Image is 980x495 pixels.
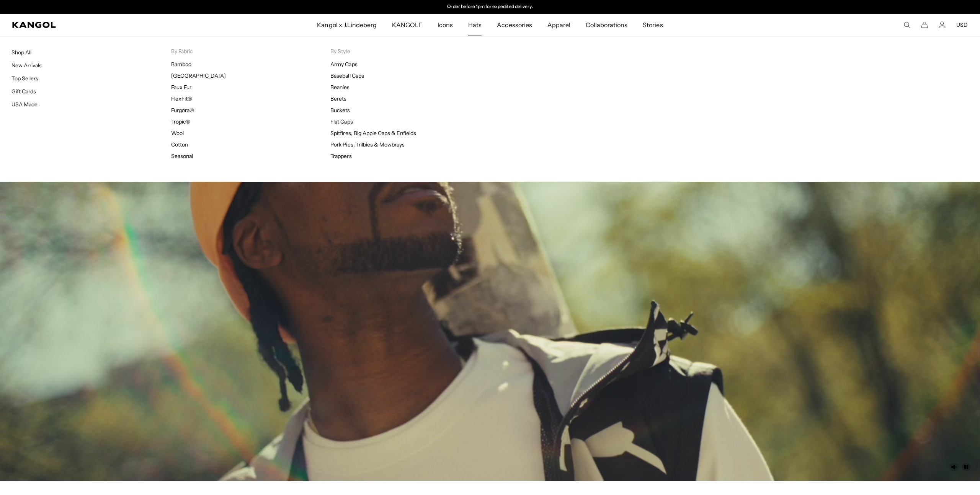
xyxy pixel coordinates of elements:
[171,141,188,148] a: Cotton
[497,14,532,36] span: Accessories
[171,72,226,79] a: [GEOGRAPHIC_DATA]
[171,130,184,137] a: Wool
[447,4,532,10] p: Order before 1pm for expedited delivery.
[309,14,384,36] a: Kangol x J.Lindeberg
[11,88,36,95] a: Gift Cards
[330,48,490,55] p: By Style
[430,14,461,36] a: Icons
[489,14,539,36] a: Accessories
[635,14,670,36] a: Stories
[11,75,38,82] a: Top Sellers
[903,21,910,28] summary: Search here
[547,14,570,36] span: Apparel
[468,14,482,36] span: Hats
[586,14,627,36] span: Collaborations
[11,49,31,56] a: Shop All
[949,462,959,472] button: Unmute
[939,21,946,28] a: Account
[643,14,663,36] span: Stories
[171,61,191,68] a: Bamboo
[540,14,578,36] a: Apparel
[392,14,422,36] span: KANGOLF
[330,95,346,102] a: Berets
[171,118,190,125] a: Tropic®
[171,153,193,160] a: Seasonal
[11,101,38,108] a: USA Made
[317,14,377,36] span: Kangol x J.Lindeberg
[411,4,569,10] slideshow-component: Announcement bar
[171,48,331,55] p: By Fabric
[411,4,569,10] div: Announcement
[461,14,489,36] a: Hats
[12,22,211,28] a: Kangol
[330,141,405,148] a: Pork Pies, Trilbies & Mowbrays
[330,84,350,91] a: Beanies
[921,21,928,28] button: Cart
[330,72,364,79] a: Baseball Caps
[171,84,191,91] a: Faux Fur
[962,462,971,472] button: Pause
[330,107,350,114] a: Buckets
[578,14,635,36] a: Collaborations
[411,4,569,10] div: 2 of 2
[438,14,453,36] span: Icons
[330,118,353,125] a: Flat Caps
[171,95,192,102] a: FlexFit®
[330,130,416,137] a: Spitfires, Big Apple Caps & Enfields
[384,14,430,36] a: KANGOLF
[11,62,42,69] a: New Arrivals
[330,61,357,68] a: Army Caps
[171,107,194,114] a: Furgora®
[330,153,351,160] a: Trappers
[956,21,968,28] button: USD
